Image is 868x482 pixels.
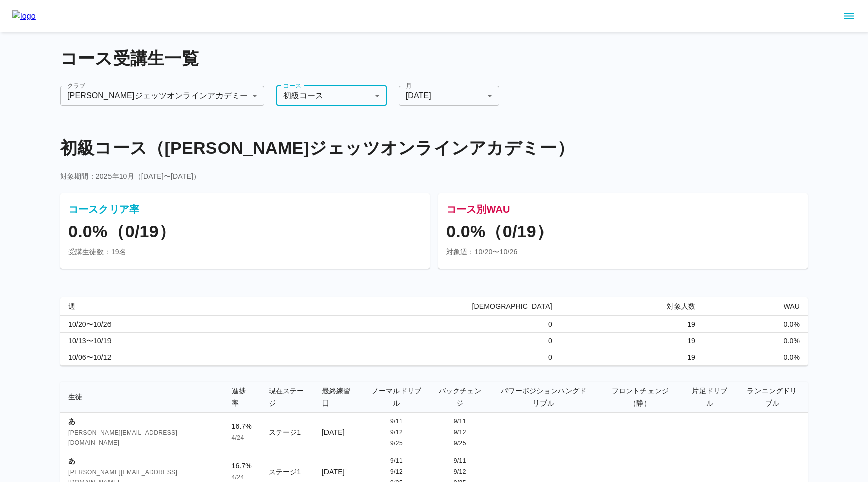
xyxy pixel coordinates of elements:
[67,81,85,90] label: クラブ
[68,247,422,257] p: 受講生徒数： 19 名
[314,382,364,413] th: 最終練習日
[12,10,36,22] img: logo
[703,297,808,316] th: WAU
[68,456,215,466] p: あ
[251,333,560,349] td: 0
[703,315,808,332] td: 0.0 %
[251,349,560,366] td: 0
[232,433,253,443] span: 4/24
[60,48,808,69] h4: コース受講生一覧
[454,418,466,447] span: 9/11 9/12 9/25
[840,8,857,25] button: sidemenu
[736,382,808,413] th: ランニングドリブル
[703,349,808,366] td: 0.0 %
[560,333,703,349] td: 19
[429,382,490,413] th: バックチェンジ
[60,333,251,349] td: 10/13〜10/19
[446,247,800,257] p: 対象週： 10/20〜10/26
[60,349,251,366] td: 10/06〜10/12
[232,421,253,431] p: 16.7%
[683,382,736,413] th: 片足ドリブル
[283,81,301,90] label: コース
[364,382,430,413] th: ノーマルドリブル
[560,315,703,332] td: 19
[68,201,422,217] h6: コースクリア率
[60,297,251,316] th: 週
[314,413,364,452] td: [DATE]
[60,138,808,159] h4: 初級コース （ [PERSON_NAME]ジェッツオンラインアカデミー ）
[597,382,683,413] th: フロントチェンジ（静）
[446,201,800,217] h6: コース別WAU
[232,461,253,471] p: 16.7%
[261,382,314,413] th: 現在ステージ
[261,413,314,452] td: ステージ1
[60,86,264,106] div: [PERSON_NAME]ジェッツオンラインアカデミー
[490,382,597,413] th: パワーポジションハングドリブル
[560,349,703,366] td: 19
[560,297,703,316] th: 対象人数
[68,416,215,426] p: あ
[68,428,215,448] span: [PERSON_NAME][EMAIL_ADDRESS][DOMAIN_NAME]
[251,315,560,332] td: 0
[703,333,808,349] td: 0.0 %
[446,221,800,243] h4: 0.0%（0/19）
[60,382,224,413] th: 生徒
[251,297,560,316] th: [DEMOGRAPHIC_DATA]
[276,86,387,106] div: 初級コース
[60,171,808,181] p: 対象期間： 2025 年 10 月（ [DATE] 〜 [DATE] ）
[224,382,261,413] th: 進捗率
[406,81,412,90] label: 月
[60,315,251,332] td: 10/20〜10/26
[68,221,422,243] h4: 0.0%（0/19）
[390,418,403,447] span: 9/11 9/12 9/25
[399,86,499,106] div: [DATE]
